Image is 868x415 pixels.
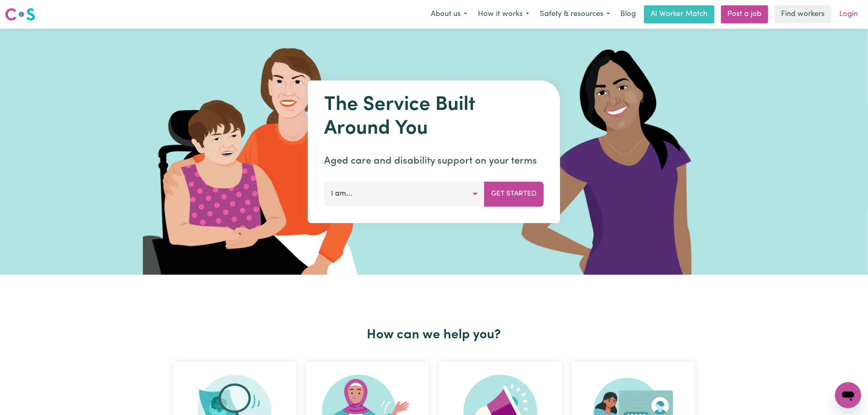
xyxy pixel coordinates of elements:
[615,5,641,23] a: Blog
[644,5,715,23] a: AI Worker Match
[535,6,615,23] button: Safety & resources
[324,154,544,169] p: Aged care and disability support on your terms
[324,93,544,141] h1: The Service Built Around You
[425,6,473,23] button: About us
[835,5,863,23] a: Login
[5,7,35,22] img: Careseekers logo
[5,5,35,24] a: Careseekers logo
[484,182,544,206] button: Get Started
[721,5,768,23] a: Post a job
[324,182,485,206] button: I am...
[835,382,861,408] iframe: Button to launch messaging window
[775,5,831,23] a: Find workers
[168,327,700,343] h2: How can we help you?
[473,6,535,23] button: How it works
